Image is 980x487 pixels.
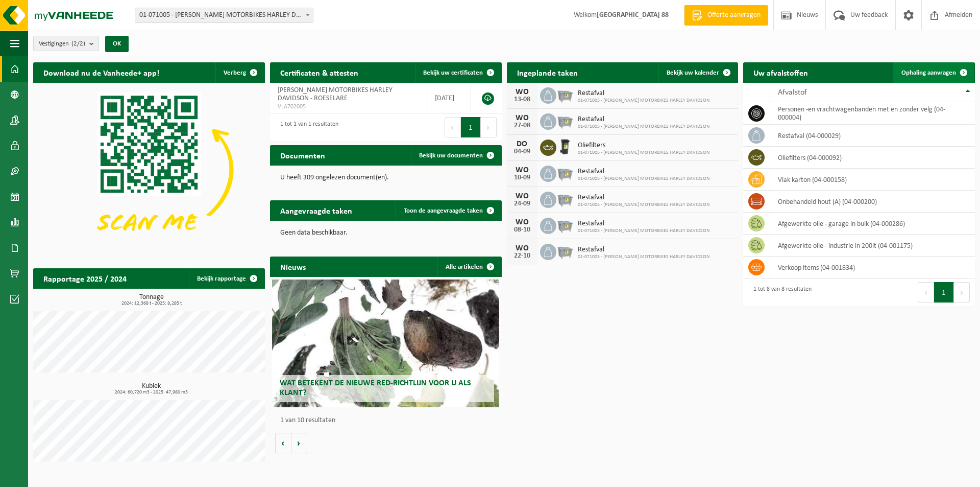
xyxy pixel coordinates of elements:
td: oliefilters (04-000092) [770,147,975,169]
span: 01-071005 - [PERSON_NAME] MOTORBIKES HARLEY DAVIDSON [578,98,709,104]
span: Wat betekent de nieuwe RED-richtlijn voor u als klant? [280,379,471,397]
button: Previous [918,282,934,303]
span: 01-071005 - [PERSON_NAME] MOTORBIKES HARLEY DAVIDSON [578,150,709,156]
span: Restafval [578,89,709,98]
h3: Tonnage [38,294,265,306]
img: Download de VHEPlus App [33,83,265,257]
span: Afvalstof [778,88,807,97]
div: 08-10 [512,226,532,234]
p: 1 van 10 resultaten [280,417,497,424]
h2: Uw afvalstoffen [743,62,818,82]
h2: Nieuws [270,257,316,276]
a: Bekijk uw documenten [411,145,501,166]
div: WO [512,192,532,200]
h2: Download nu de Vanheede+ app! [33,62,169,82]
a: Alle artikelen [437,257,501,277]
img: WB-2500-GAL-GY-01 [556,164,574,181]
td: afgewerkte olie - garage in bulk (04-000286) [770,213,975,235]
div: WO [512,114,532,122]
a: Wat betekent de nieuwe RED-richtlijn voor u als klant? [272,280,499,407]
a: Offerte aanvragen [684,5,768,26]
span: Restafval [578,168,709,176]
div: DO [512,140,532,148]
span: Bekijk uw documenten [419,152,483,159]
a: Ophaling aanvragen [893,62,974,83]
div: WO [512,218,532,226]
span: 01-071005 - [PERSON_NAME] MOTORBIKES HARLEY DAVIDSON [578,176,709,182]
span: [PERSON_NAME] MOTORBIKES HARLEY DAVIDSON - ROESELARE [278,86,393,102]
img: WB-2500-GAL-GY-01 [556,112,574,129]
a: Bekijk uw kalender [658,62,737,83]
h2: Certificaten & attesten [270,62,369,82]
button: Next [954,282,970,303]
button: Next [481,117,497,137]
img: WB-2500-GAL-GY-01 [556,242,574,260]
span: 01-071005 - [PERSON_NAME] MOTORBIKES HARLEY DAVIDSON [578,254,709,260]
span: 01-071005 - [PERSON_NAME] MOTORBIKES HARLEY DAVIDSON [578,228,709,234]
span: Oliefilters [578,142,709,150]
button: OK [105,36,129,52]
div: 27-08 [512,122,532,129]
td: afgewerkte olie - industrie in 200lt (04-001175) [770,235,975,257]
p: U heeft 309 ongelezen document(en). [280,174,492,181]
strong: [GEOGRAPHIC_DATA] 88 [597,11,669,19]
a: Bekijk uw certificaten [415,62,501,83]
span: Verberg [224,69,246,76]
span: 01-071005 - [PERSON_NAME] MOTORBIKES HARLEY DAVIDSON [578,202,709,208]
span: Restafval [578,115,709,124]
span: Restafval [578,194,709,202]
div: 24-09 [512,200,532,207]
h2: Documenten [270,145,335,165]
h2: Ingeplande taken [507,62,588,82]
td: vlak karton (04-000158) [770,169,975,191]
button: Vestigingen(2/2) [33,36,99,51]
span: Ophaling aanvragen [901,69,956,76]
button: Volgende [291,433,307,453]
img: WB-0240-HPE-BK-01 [556,138,574,155]
h2: Rapportage 2025 / 2024 [33,268,137,288]
td: personen -en vrachtwagenbanden met en zonder velg (04-000004) [770,102,975,125]
a: Bekijk rapportage [189,268,264,289]
div: 10-09 [512,174,532,181]
button: Vorige [275,433,291,453]
td: onbehandeld hout (A) (04-000200) [770,191,975,213]
div: 1 tot 1 van 1 resultaten [275,116,338,138]
span: 01-071005 - [PERSON_NAME] MOTORBIKES HARLEY DAVIDSON [578,124,709,130]
span: Restafval [578,246,709,254]
span: 01-071005 - WEST-FLANDERS MOTORBIKES HARLEY DAVIDSON - 8800 ROESELARE, KACHTEMSESTRAAT 253 [135,8,313,23]
div: WO [512,244,532,252]
img: WB-2500-GAL-GY-01 [556,216,574,234]
a: Toon de aangevraagde taken [396,200,501,221]
button: 1 [934,282,954,303]
div: 13-08 [512,96,532,103]
span: 01-071005 - WEST-FLANDERS MOTORBIKES HARLEY DAVIDSON - 8800 ROESELARE, KACHTEMSESTRAAT 253 [135,8,313,22]
h3: Kubiek [38,383,265,395]
img: WB-2500-GAL-GY-01 [556,190,574,207]
span: VLA702005 [278,103,419,111]
div: 22-10 [512,252,532,260]
div: WO [512,88,532,96]
p: Geen data beschikbaar. [280,229,492,237]
span: Bekijk uw certificaten [423,69,483,76]
span: Toon de aangevraagde taken [404,207,483,214]
img: WB-2500-GAL-GY-01 [556,86,574,103]
count: (2/2) [71,40,85,47]
span: Bekijk uw kalender [667,69,719,76]
td: restafval (04-000029) [770,125,975,147]
button: Verberg [215,62,264,83]
div: WO [512,166,532,174]
div: 1 tot 8 van 8 resultaten [748,281,812,304]
td: verkoop items (04-001834) [770,257,975,279]
div: 04-09 [512,148,532,155]
button: Previous [445,117,461,137]
h2: Aangevraagde taken [270,200,362,220]
span: Vestigingen [39,36,85,52]
td: [DATE] [427,83,472,113]
span: Restafval [578,220,709,228]
span: 2024: 60,720 m3 - 2025: 47,980 m3 [38,390,265,395]
span: 2024: 12,368 t - 2025: 8,285 t [38,301,265,306]
span: Offerte aanvragen [705,10,763,20]
button: 1 [461,117,481,137]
